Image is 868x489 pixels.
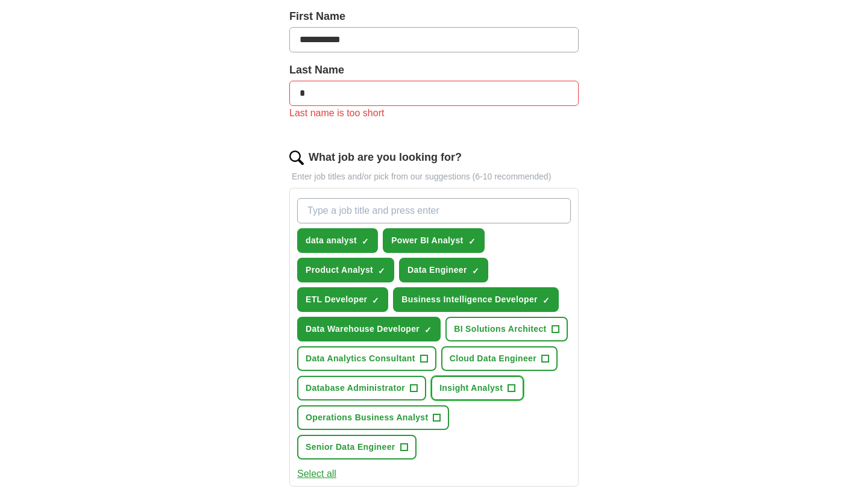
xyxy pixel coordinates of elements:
button: Insight Analyst [431,376,524,400]
button: Cloud Data Engineer [441,346,558,371]
span: BI Solutions Architect [454,323,546,335]
span: Power BI Analyst [391,234,463,247]
button: BI Solutions Architect [445,317,567,341]
span: Operations Business Analyst [306,411,428,424]
span: Product Analyst [306,264,373,276]
span: ✓ [468,237,476,246]
button: Operations Business Analyst [297,405,449,430]
button: Product Analyst✓ [297,258,394,282]
span: Business Intelligence Developer [401,293,538,306]
button: Data Warehouse Developer✓ [297,317,441,341]
div: Last name is too short [289,106,579,120]
span: Data Analytics Consultant [306,352,415,365]
span: ETL Developer [306,293,367,306]
button: Data Engineer✓ [399,258,488,282]
button: Business Intelligence Developer✓ [393,287,559,312]
span: Cloud Data Engineer [450,352,536,365]
span: ✓ [424,325,432,335]
span: Data Warehouse Developer [306,323,420,335]
span: ✓ [378,266,385,276]
span: Data Engineer [407,264,467,276]
span: Database Administrator [306,382,405,394]
button: Data Analytics Consultant [297,346,436,371]
p: Enter job titles and/or pick from our suggestions (6-10 recommended) [289,170,579,183]
label: What job are you looking for? [309,149,462,166]
span: ✓ [372,296,379,305]
input: Type a job title and press enter [297,198,571,223]
button: Senior Data Engineer [297,435,417,459]
span: ✓ [362,237,369,246]
button: Database Administrator [297,376,426,400]
button: ETL Developer✓ [297,287,388,312]
span: data analyst [306,234,357,247]
label: Last Name [289,62,579,78]
span: ✓ [542,296,550,305]
span: ✓ [472,266,479,276]
label: First Name [289,8,579,25]
button: Power BI Analyst✓ [383,228,484,253]
span: Insight Analyst [439,382,503,394]
button: Select all [297,467,336,481]
img: search.png [289,151,304,165]
button: data analyst✓ [297,228,378,253]
span: Senior Data Engineer [306,441,395,453]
